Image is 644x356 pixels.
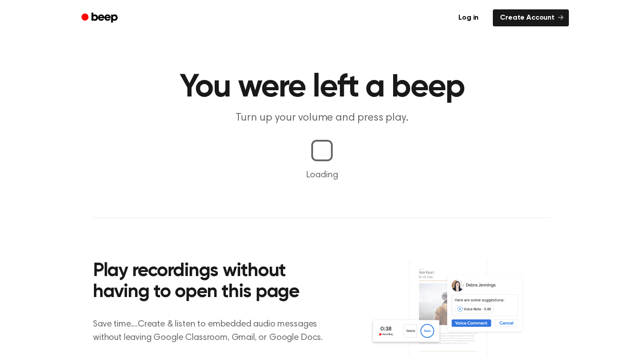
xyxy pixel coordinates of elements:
[11,168,633,182] p: Loading
[150,111,494,126] p: Turn up your volume and press play.
[493,9,569,26] a: Create Account
[93,71,551,104] h1: You were left a beep
[93,318,334,344] p: Save time....Create & listen to embedded audio messages without leaving Google Classroom, Gmail, ...
[75,9,126,27] a: Beep
[449,8,487,28] a: Log in
[93,261,334,303] h2: Play recordings without having to open this page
